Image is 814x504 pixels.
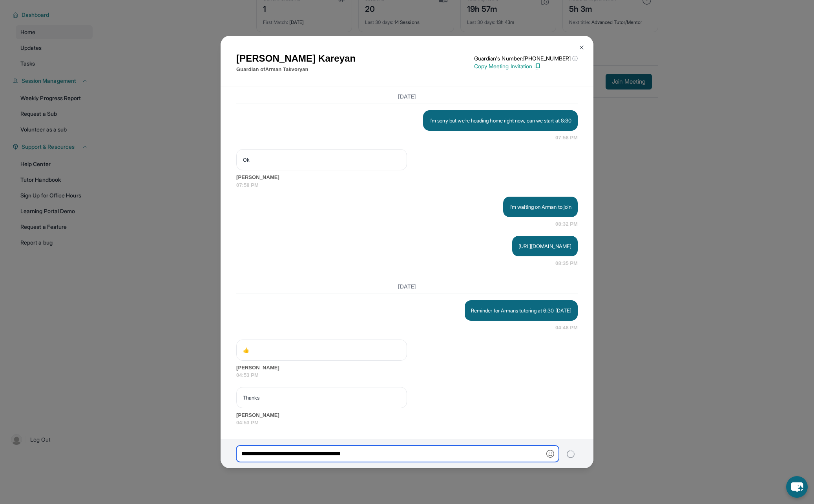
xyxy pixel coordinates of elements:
span: 07:58 PM [555,134,578,142]
span: ⓘ [572,55,578,62]
span: 04:53 PM [236,419,578,427]
img: Copy Icon [534,63,541,70]
p: 👍 [243,346,400,354]
p: Ok [243,156,400,164]
span: 04:48 PM [555,324,578,332]
p: Reminder for Armans tutoring at 6:30 [DATE] [471,307,571,314]
img: Emoji [546,450,554,458]
h3: [DATE] [236,283,578,290]
span: 08:35 PM [555,259,578,267]
button: chat-button [786,476,808,498]
h3: [DATE] [236,93,578,100]
p: Copy Meeting Invitation [474,62,578,70]
p: I'm sorry but we're heading home right now, can we start at 8:30 [429,117,571,124]
img: Close Icon [579,44,585,51]
h1: [PERSON_NAME] Kareyan [236,51,356,66]
p: Guardian of Arman Takvoryan [236,66,356,73]
span: 08:32 PM [555,220,578,228]
p: Guardian's Number: [PHONE_NUMBER] [474,55,578,62]
span: [PERSON_NAME] [236,411,578,419]
span: 07:58 PM [236,181,578,189]
span: [PERSON_NAME] [236,173,578,181]
p: I'm waiting on Arman to join [509,203,571,211]
p: [URL][DOMAIN_NAME] [518,242,571,250]
span: 04:53 PM [236,371,578,379]
span: [PERSON_NAME] [236,364,578,372]
p: Thanks [243,394,400,402]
